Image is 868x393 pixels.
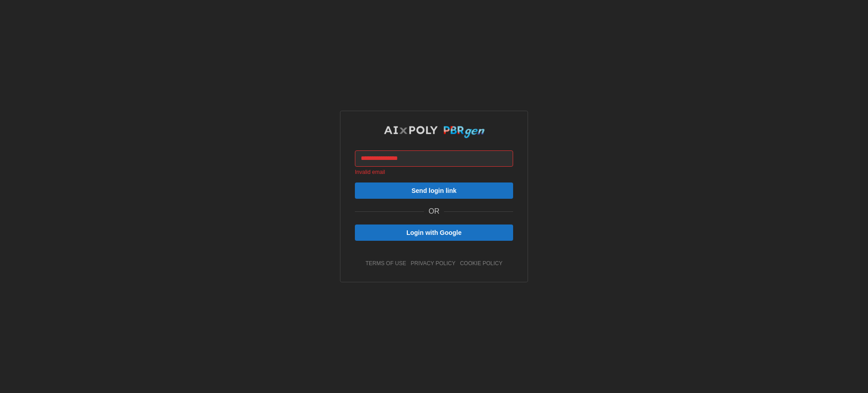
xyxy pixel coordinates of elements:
[355,225,513,241] button: Login with Google
[411,183,457,198] span: Send login link
[406,225,462,240] span: Login with Google
[366,260,406,267] a: terms of use
[460,260,502,267] a: cookie policy
[355,169,513,175] p: Invalid email
[383,126,485,139] img: AIxPoly PBRgen
[429,206,439,217] p: OR
[355,182,513,199] button: Send login link
[411,260,456,267] a: privacy policy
